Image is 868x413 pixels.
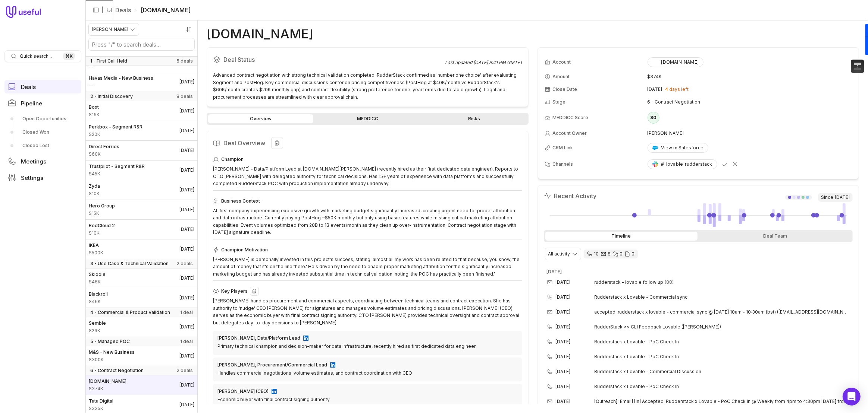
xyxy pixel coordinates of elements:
[595,369,841,375] span: Rudderstack x Lovable - Commercial Discussion
[86,72,197,92] a: Havas Media - New Business--[DATE]
[213,256,522,278] div: [PERSON_NAME] is personally invested in this project's success, stating 'almost all my work has b...
[720,160,729,169] button: Confirm and add @Useful to this channel
[86,220,197,239] a: RedCloud 2$10K[DATE]
[89,398,113,404] span: Tata Digital
[648,112,659,124] div: 80
[648,96,852,108] td: 6 - Contract Negotiation
[556,369,571,375] time: [DATE]
[553,115,589,121] span: MEDDICC Score
[547,269,562,274] time: [DATE]
[90,309,170,315] span: 4 - Commercial & Product Validation
[89,230,115,236] span: Amount
[86,346,197,366] a: M&S - New Business$300K[DATE]
[474,60,522,65] time: [DATE] 9:41 PM GMT+1
[89,151,119,157] span: Amount
[4,126,81,138] a: Closed Won
[134,6,191,15] li: [DOMAIN_NAME]
[648,57,704,67] button: [DOMAIN_NAME]
[213,137,522,149] h2: Deal Overview
[89,406,113,412] span: Amount
[86,288,197,308] a: Blackroll$46K[DATE]
[213,297,522,326] div: [PERSON_NAME] handles procurement and commercial aspects, coordinating between technical teams an...
[20,53,52,59] span: Quick search...
[86,239,197,259] a: IKEA$500K[DATE]
[556,279,571,285] time: [DATE]
[595,324,841,330] span: RudderStack <> CLI Feedback Lovable ([PERSON_NAME])
[89,75,153,81] span: Havas Media - New Business
[90,4,101,16] button: Collapse sidebar
[89,131,142,137] span: Amount
[4,113,81,152] div: Pipeline submenu
[89,328,106,334] span: Amount
[89,357,135,363] span: Amount
[89,171,145,177] span: Amount
[101,6,103,15] span: |
[4,171,81,184] a: Settings
[89,378,126,384] span: [DOMAIN_NAME]
[303,336,308,341] img: LinkedIn
[179,128,194,134] time: Deal Close Date
[4,140,81,152] a: Closed Lost
[818,193,853,202] span: Since
[213,72,522,101] div: Advanced contract negotiation with strong technical validation completed. RudderStack confirmed a...
[179,246,194,252] time: Deal Close Date
[665,279,674,285] span: 88 emails in thread
[595,339,841,345] span: Rudderstack x Lovable - PoC Check In
[553,59,571,65] span: Account
[89,271,106,277] span: Skiddle
[556,309,571,315] time: [DATE]
[595,354,841,360] span: Rudderstack x Lovable - PoC Check In
[176,368,193,374] span: 2 deals
[179,207,194,213] time: Deal Close Date
[179,275,194,281] time: Deal Close Date
[89,104,100,110] span: Boxt
[217,396,518,403] div: Economic buyer with final contract signing authority
[89,242,103,248] span: IKEA
[648,127,852,139] td: [PERSON_NAME]
[835,194,850,200] time: [DATE]
[4,96,81,110] a: Pipeline
[179,324,194,330] time: Deal Close Date
[176,261,193,267] span: 2 deals
[553,130,587,136] span: Account Owner
[179,187,194,193] time: Deal Close Date
[90,368,144,374] span: 6 - Contract Negotiation
[217,343,518,350] div: Primary technical champion and decision-maker for data infrastructure, recently hired as first de...
[86,180,197,200] a: Zyda$10K[DATE]
[176,58,193,64] span: 5 deals
[553,86,577,92] span: Close Date
[595,294,841,300] span: Rudderstack x Lovable - Commercial sync
[89,191,100,197] span: Amount
[213,245,522,254] div: Champion Motivation
[179,382,194,388] time: Deal Close Date
[4,80,81,93] a: Deals
[89,203,115,209] span: Hero Group
[86,141,197,160] a: Direct Ferries$60K[DATE]
[556,294,571,300] time: [DATE]
[208,114,313,123] a: Overview
[207,29,313,38] h1: [DOMAIN_NAME]
[86,121,197,140] a: Perkbox - Segment R&R$20K[DATE]
[843,388,861,406] div: Open Intercom Messenger
[422,114,527,123] a: Risks
[699,232,851,241] div: Deal Team
[595,398,850,404] span: [Outreach] [Email] [In] Accepted: Rudderstack x Lovable - PoC Check In @ Weekly from 4pm to 4:30p...
[86,200,197,219] a: Hero Group$15K[DATE]
[595,309,850,315] span: accepted: rudderstack x lovable - commercial sync @ [DATE] 10am - 10:30am (bst) ([EMAIL_ADDRESS][...
[115,6,131,15] a: Deals
[63,53,75,60] kbd: ⌘ K
[179,108,194,114] time: Deal Close Date
[179,295,194,301] time: Deal Close Date
[179,226,194,232] time: Deal Close Date
[556,398,571,404] time: [DATE]
[21,175,43,181] span: Settings
[553,74,570,80] span: Amount
[217,362,327,368] div: [PERSON_NAME], Procurement/Commercial Lead
[556,354,571,360] time: [DATE]
[89,210,115,216] span: Amount
[213,54,445,66] h2: Deal Status
[86,20,198,413] nav: Deals
[179,79,194,85] time: Deal Close Date
[445,60,522,66] div: Last updated
[217,335,300,341] div: [PERSON_NAME], Data/Platform Lead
